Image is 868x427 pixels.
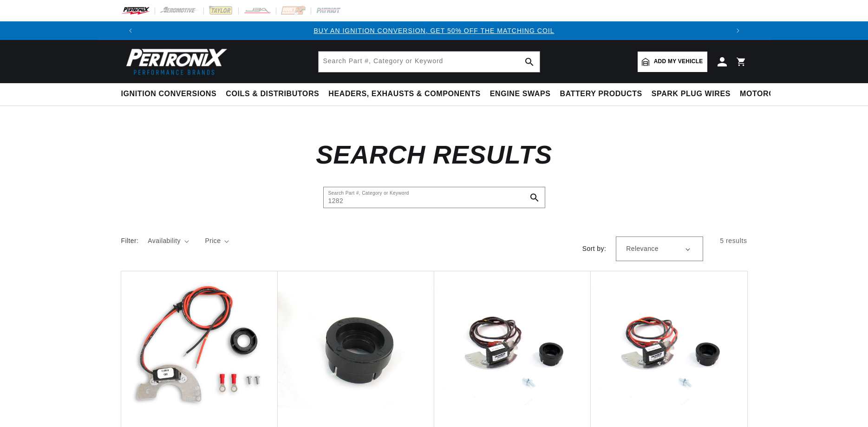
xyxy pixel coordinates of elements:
summary: Ignition Conversions [121,83,222,105]
span: Motorcycle [740,89,795,99]
span: Spark Plug Wires [652,89,731,99]
span: Battery Products [560,89,642,99]
summary: Spark Plug Wires [647,83,735,105]
input: Search Part #, Category or Keyword [324,187,545,208]
button: Search Part #, Category or Keyword [524,187,545,208]
a: BUY AN IGNITION CONVERSION, GET 50% OFF THE MATCHING COIL [313,27,554,34]
summary: Availability (0 selected) [148,236,189,246]
span: Coils & Distributors [226,89,319,99]
a: Add my vehicle [638,52,707,72]
span: Availability [148,236,181,246]
span: Ignition Conversions [121,89,217,99]
span: Headers, Exhausts & Components [328,89,480,99]
button: search button [519,52,540,72]
summary: Headers, Exhausts & Components [324,83,485,105]
label: Sort by: [582,245,606,252]
summary: Coils & Distributors [221,83,324,105]
img: Pertronix [121,46,228,78]
h1: Search results [121,144,747,166]
summary: Engine Swaps [485,83,555,105]
h2: Filter: [121,236,139,246]
div: Announcement [140,26,729,36]
span: Engine Swaps [490,89,551,99]
summary: Price [205,236,229,246]
span: 5 results [720,237,747,244]
button: Translation missing: en.sections.announcements.previous_announcement [121,21,140,40]
span: Add my vehicle [654,57,703,66]
span: Price [205,236,221,246]
input: Search Part #, Category or Keyword [319,52,540,72]
button: Translation missing: en.sections.announcements.next_announcement [729,21,747,40]
summary: Battery Products [555,83,647,105]
slideshow-component: Translation missing: en.sections.announcements.announcement_bar [98,21,770,40]
div: 1 of 3 [140,26,729,36]
summary: Motorcycle [735,83,800,105]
